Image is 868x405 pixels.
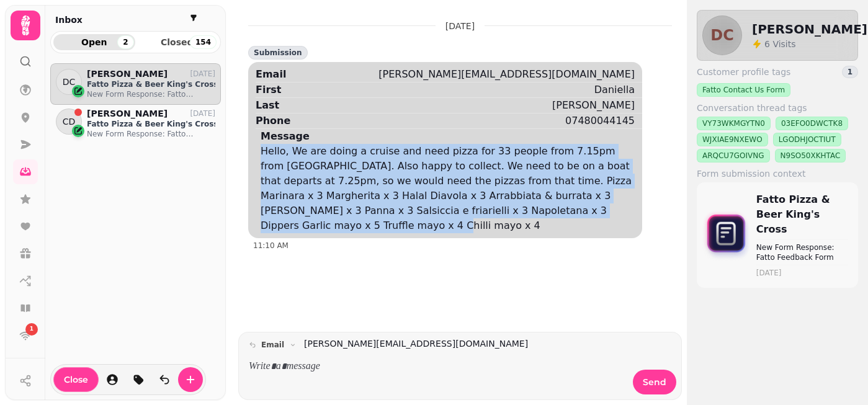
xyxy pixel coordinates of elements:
a: [PERSON_NAME][EMAIL_ADDRESS][DOMAIN_NAME] [304,337,528,350]
p: [PERSON_NAME] [87,109,168,119]
p: Fatto Pizza & Beer King's Cross [87,79,215,89]
p: New Form Response: Fatto Feedback Form [756,243,848,262]
p: [DATE] [445,20,475,32]
span: DC [63,76,76,88]
p: Fatto Pizza & Beer King's Cross [87,119,215,129]
div: [PERSON_NAME][EMAIL_ADDRESS][DOMAIN_NAME] [378,67,635,82]
div: 03EFO0DWCTK8 [776,117,848,130]
time: [DATE] [756,268,848,278]
div: Fatto Contact Us Form [697,83,790,97]
h2: Inbox [55,14,83,26]
div: 1 [842,66,858,78]
span: Close [64,375,88,384]
div: 154 [190,35,217,49]
div: Email [256,67,286,82]
span: CD [63,115,76,128]
div: N9SO50XKHTAC [775,149,846,162]
button: Open2 [53,34,135,50]
div: Message [261,129,310,144]
button: Close [53,367,99,392]
div: Daniella [594,82,635,97]
button: Send [633,370,676,394]
p: Fatto Pizza & Beer King's Cross [756,192,848,237]
div: 2 [117,35,133,49]
div: ARQCU7GOIVNG [697,149,770,162]
button: is-read [152,367,177,392]
button: filter [186,11,201,25]
button: Closed154 [136,34,218,50]
div: First [256,82,281,97]
div: Phone [256,113,290,128]
span: Open [63,38,125,47]
div: LGODHJOCTIUT [773,133,841,146]
button: create-convo [178,367,203,392]
p: Visits [764,38,796,50]
a: 1 [13,323,38,348]
div: 07480044145 [565,113,635,128]
label: Form submission context [697,167,858,180]
span: Closed [146,38,208,47]
div: Hello, We are doing a cruise and need pizza for 33 people from 7.15pm from [GEOGRAPHIC_DATA]. Als... [261,144,635,233]
span: Send [643,378,666,386]
p: New Form Response: Fatto Feedback Form [87,129,215,139]
p: [DATE] [190,109,215,118]
p: New Form Response: Fatto Feedback Form [87,89,215,99]
div: WJXIAE9NXEWO [697,133,768,146]
span: 1 [30,325,34,334]
span: DC [710,28,734,43]
p: [PERSON_NAME] [87,69,168,79]
h2: [PERSON_NAME] [752,20,867,38]
button: email [244,337,302,352]
div: Last [256,98,279,113]
button: tag-thread [126,367,151,392]
img: form-icon [702,209,751,261]
div: VY73WKMGYTN0 [697,117,771,130]
label: Conversation thread tags [697,102,858,114]
div: [PERSON_NAME] [552,98,635,113]
div: 11:10 AM [253,241,642,251]
div: grid [50,63,221,394]
span: Customer profile tags [697,66,790,78]
span: 6 [764,39,772,49]
div: Submission [248,46,308,60]
p: [DATE] [190,69,215,79]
